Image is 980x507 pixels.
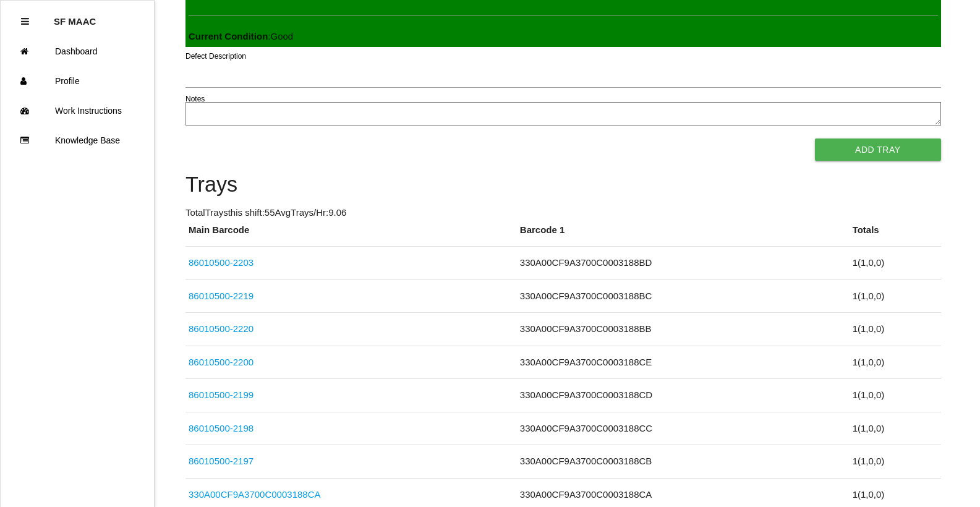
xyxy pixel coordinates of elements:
[1,36,154,66] a: Dashboard
[185,223,517,247] th: Main Barcode
[189,291,254,301] a: 86010500-2219
[185,93,205,104] label: Notes
[54,7,96,27] p: SF MAAC
[21,7,29,36] div: Close
[850,247,941,280] td: 1 ( 1 , 0 , 0 )
[185,51,246,62] label: Defect Description
[850,445,941,479] td: 1 ( 1 , 0 , 0 )
[189,31,293,41] span: : Good
[850,379,941,412] td: 1 ( 1 , 0 , 0 )
[850,346,941,379] td: 1 ( 1 , 0 , 0 )
[517,445,850,479] td: 330A00CF9A3700C0003188CB
[850,313,941,346] td: 1 ( 1 , 0 , 0 )
[815,138,941,161] button: Add Tray
[517,223,850,247] th: Barcode 1
[517,379,850,412] td: 330A00CF9A3700C0003188CD
[189,390,254,400] a: 86010500-2199
[517,247,850,280] td: 330A00CF9A3700C0003188BD
[850,223,941,247] th: Totals
[189,31,268,41] b: Current Condition
[517,412,850,445] td: 330A00CF9A3700C0003188CC
[189,357,254,367] a: 86010500-2200
[189,456,254,466] a: 86010500-2197
[1,126,154,155] a: Knowledge Base
[189,257,254,268] a: 86010500-2203
[189,423,254,433] a: 86010500-2198
[185,173,941,197] h4: Trays
[189,323,254,334] a: 86010500-2220
[850,412,941,445] td: 1 ( 1 , 0 , 0 )
[517,279,850,313] td: 330A00CF9A3700C0003188BC
[185,206,941,220] p: Total Trays this shift: 55 Avg Trays /Hr: 9.06
[850,279,941,313] td: 1 ( 1 , 0 , 0 )
[1,66,154,96] a: Profile
[517,346,850,379] td: 330A00CF9A3700C0003188CE
[1,96,154,126] a: Work Instructions
[517,313,850,346] td: 330A00CF9A3700C0003188BB
[189,489,321,500] a: 330A00CF9A3700C0003188CA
